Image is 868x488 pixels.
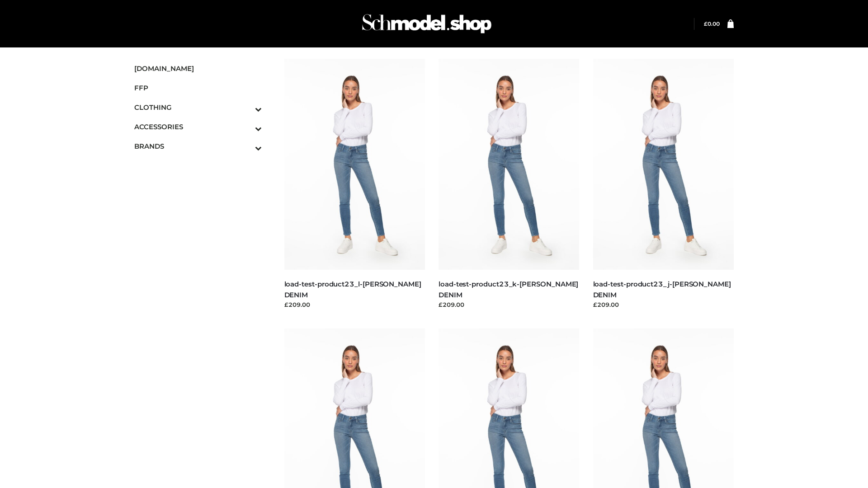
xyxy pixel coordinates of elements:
span: [DOMAIN_NAME] [134,63,262,74]
a: ACCESSORIESToggle Submenu [134,117,262,136]
div: £209.00 [284,300,425,309]
a: £0.00 [704,20,720,27]
a: load-test-product23_j-[PERSON_NAME] DENIM [593,280,731,299]
a: load-test-product23_l-[PERSON_NAME] DENIM [284,280,421,299]
span: CLOTHING [134,102,262,113]
span: ACCESSORIES [134,122,262,132]
span: £ [704,20,708,27]
div: £209.00 [439,300,580,309]
div: £209.00 [593,300,734,309]
a: BRANDSToggle Submenu [134,136,262,156]
button: Toggle Submenu [230,136,262,156]
button: Toggle Submenu [230,98,262,117]
a: [DOMAIN_NAME] [134,59,262,78]
a: FFP [134,78,262,98]
span: FFP [134,83,262,93]
img: Schmodel Admin 964 [359,6,495,42]
a: CLOTHINGToggle Submenu [134,98,262,117]
span: BRANDS [134,141,262,151]
a: load-test-product23_k-[PERSON_NAME] DENIM [439,280,578,299]
bdi: 0.00 [704,20,720,27]
button: Toggle Submenu [230,117,262,136]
